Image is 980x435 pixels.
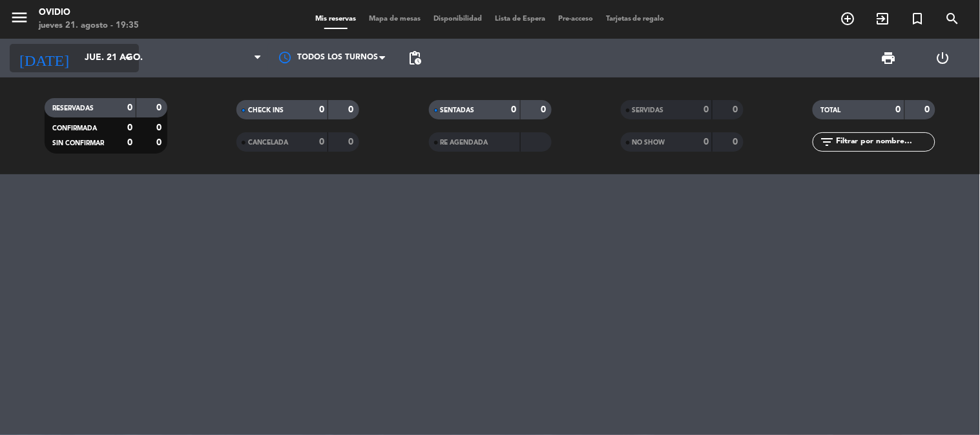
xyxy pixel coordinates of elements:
[407,50,422,66] span: pending_actions
[488,15,552,23] span: Lista de Espera
[362,15,427,23] span: Mapa de mesas
[541,105,548,114] strong: 0
[733,137,740,147] strong: 0
[248,107,284,114] span: CHECK INS
[127,123,132,132] strong: 0
[704,105,709,114] strong: 0
[552,15,599,23] span: Pre-acceso
[349,137,357,147] strong: 0
[39,6,139,19] div: Ovidio
[916,39,970,77] div: LOG OUT
[840,11,856,26] i: add_circle_outline
[896,105,901,114] strong: 0
[935,50,951,66] i: power_settings_new
[427,15,488,23] span: Disponibilidad
[39,19,139,32] div: jueves 21. agosto - 19:35
[835,135,935,149] input: Filtrar por nombre...
[156,103,164,112] strong: 0
[599,15,671,23] span: Tarjetas de regalo
[441,139,488,146] span: RE AGENDADA
[319,105,324,114] strong: 0
[248,139,288,146] span: CANCELADA
[10,44,78,72] i: [DATE]
[156,123,164,132] strong: 0
[945,11,961,26] i: search
[733,105,740,114] strong: 0
[910,11,926,26] i: turned_in_not
[127,103,132,112] strong: 0
[512,105,517,114] strong: 0
[319,137,324,147] strong: 0
[441,107,475,114] span: SENTADAS
[875,11,891,26] i: exit_to_app
[52,105,94,112] span: RESERVADAS
[52,140,104,147] span: SIN CONFIRMAR
[632,139,665,146] span: NO SHOW
[881,50,897,66] span: print
[10,8,29,27] i: menu
[925,105,933,114] strong: 0
[309,15,362,23] span: Mis reservas
[820,107,840,114] span: TOTAL
[632,107,664,114] span: SERVIDAS
[127,138,132,147] strong: 0
[819,134,835,150] i: filter_list
[120,50,136,66] i: arrow_drop_down
[52,125,97,132] span: CONFIRMADA
[156,138,164,147] strong: 0
[349,105,357,114] strong: 0
[704,137,709,147] strong: 0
